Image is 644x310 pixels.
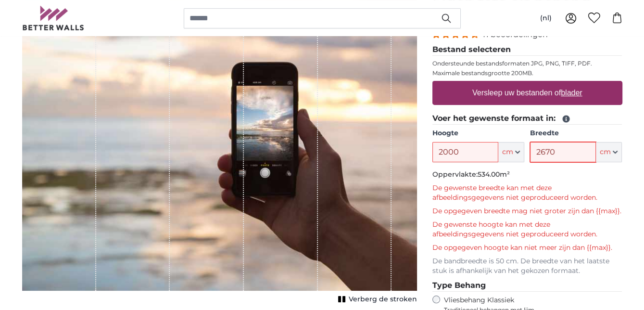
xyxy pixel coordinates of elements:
[432,129,524,138] label: Hoogte
[561,89,582,97] u: blader
[530,129,622,138] label: Breedte
[432,243,622,253] p: De opgegeven hoogte kan niet meer zijn dan {{max}}.
[432,207,622,216] p: De opgegeven breedte mag niet groter zijn dan {{max}}.
[498,142,524,162] button: cm
[502,147,513,157] span: cm
[432,113,622,125] legend: Voer het gewenste formaat in:
[432,170,622,180] p: Oppervlakte:
[432,69,622,77] p: Maximale bestandsgrootte 200MB.
[478,170,510,179] span: 534.00m²
[22,6,85,30] img: Betterwalls
[532,10,559,27] button: (nl)
[432,183,622,203] p: De gewenste breedte kan met deze afbeeldingsgegevens niet geproduceerd worden.
[432,220,622,239] p: De gewenste hoogte kan met deze afbeeldingsgegevens niet geproduceerd worden.
[468,83,586,103] label: Versleep uw bestanden of
[432,44,622,56] legend: Bestand selecteren
[596,142,622,162] button: cm
[349,295,417,304] span: Verberg de stroken
[600,147,611,157] span: cm
[432,280,622,292] legend: Type Behang
[335,293,417,306] button: Verberg de stroken
[432,257,622,276] p: De bandbreedte is 50 cm. De breedte van het laatste stuk is afhankelijk van het gekozen formaat.
[432,60,622,67] p: Ondersteunde bestandsformaten JPG, PNG, TIFF, PDF.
